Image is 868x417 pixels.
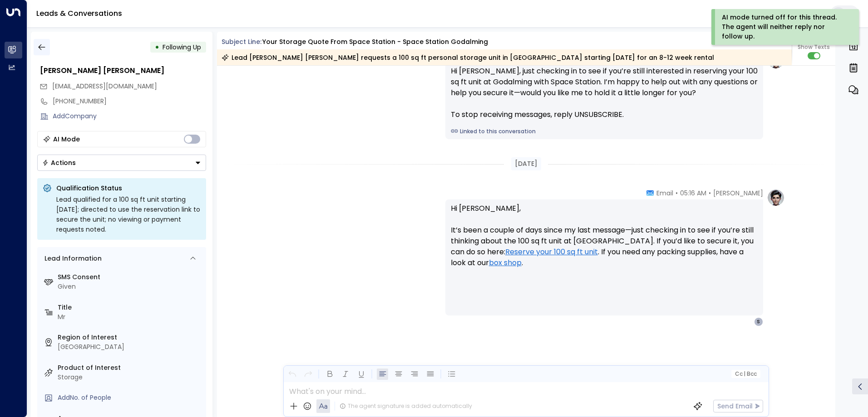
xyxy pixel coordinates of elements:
[656,189,673,198] span: Email
[58,282,202,291] div: Given
[713,189,763,198] span: [PERSON_NAME]
[56,184,201,193] p: Qualification Status
[798,43,830,51] span: Show Texts
[731,370,760,378] button: Cc|Bcc
[163,43,201,52] span: Following Up
[58,342,202,352] div: [GEOGRAPHIC_DATA]
[53,97,206,106] div: [PHONE_NUMBER]
[709,189,711,198] span: •
[58,312,202,322] div: Mr
[451,203,758,279] p: Hi [PERSON_NAME], It’s been a couple of days since my last message—just checking in to see if you...
[58,303,202,312] label: Title
[222,37,261,46] span: Subject Line:
[37,155,206,171] div: Button group with a nested menu
[451,127,758,136] a: Linked to this conversation
[53,112,206,121] div: AddCompany
[744,371,745,377] span: |
[58,363,202,373] label: Product of Interest
[680,189,706,198] span: 05:16 AM
[286,369,298,380] button: Undo
[505,247,598,257] a: Reserve your 100 sq ft unit
[676,189,678,198] span: •
[41,254,102,263] div: Lead Information
[36,8,122,19] a: Leads & Conversations
[489,257,522,268] a: box shop
[302,369,314,380] button: Redo
[735,371,756,377] span: Cc Bcc
[42,159,76,167] div: Actions
[722,13,847,41] div: AI mode turned off for this thread. The agent will neither reply nor follow up.
[37,155,206,171] button: Actions
[340,402,472,410] div: The agent signature is added automatically
[58,373,202,382] div: Storage
[155,39,159,55] div: •
[52,82,157,91] span: [EMAIL_ADDRESS][DOMAIN_NAME]
[511,157,541,170] div: [DATE]
[767,189,785,207] img: profile-logo.png
[222,53,714,62] div: Lead [PERSON_NAME] [PERSON_NAME] requests a 100 sq ft personal storage unit in [GEOGRAPHIC_DATA] ...
[58,393,202,402] div: AddNo. of People
[40,65,206,76] div: [PERSON_NAME] [PERSON_NAME]
[58,272,202,282] label: SMS Consent
[53,135,80,144] div: AI Mode
[52,82,157,91] span: sgibson2707@gmail.com
[451,66,758,120] div: Hi [PERSON_NAME], just checking in to see if you’re still interested in reserving your 100 sq ft ...
[56,194,201,234] div: Lead qualified for a 100 sq ft unit starting [DATE]; directed to use the reservation link to secu...
[58,333,202,342] label: Region of Interest
[262,37,488,47] div: Your storage quote from Space Station - Space Station Godalming
[754,317,763,326] div: S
